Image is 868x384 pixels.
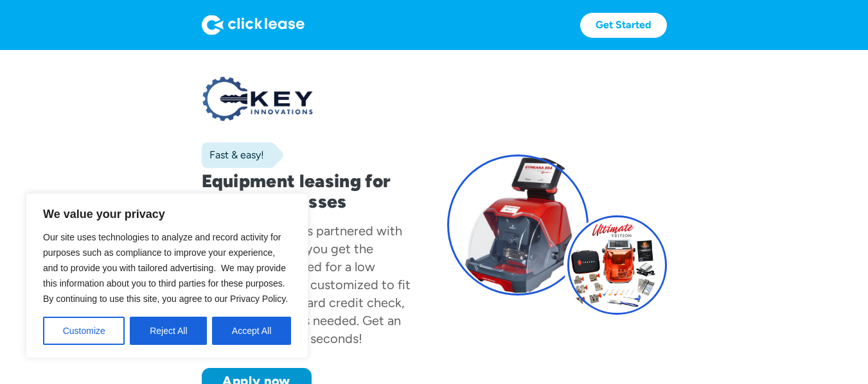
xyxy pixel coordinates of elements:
[202,15,305,35] img: Logo
[43,232,288,304] span: Our site uses technologies to analyze and record activity for purposes such as compliance to impr...
[26,193,308,358] div: We value your privacy
[202,171,421,212] h1: Equipment leasing for small businesses
[130,317,207,345] button: Reject All
[212,317,291,345] button: Accept All
[202,149,264,162] div: Fast & easy!
[43,317,125,345] button: Customize
[43,206,291,222] p: We value your privacy
[580,13,667,38] a: Get Started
